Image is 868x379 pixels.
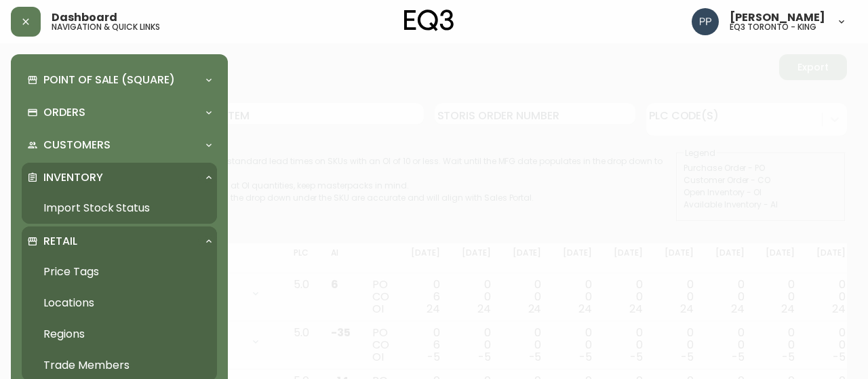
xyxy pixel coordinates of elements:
div: Inventory [22,163,217,193]
img: 93ed64739deb6bac3372f15ae91c6632 [692,8,719,35]
p: Retail [43,234,77,249]
p: Inventory [43,170,103,185]
h5: eq3 toronto - king [730,23,816,31]
div: Point of Sale (Square) [22,65,217,95]
h5: navigation & quick links [52,23,160,31]
div: Orders [22,98,217,127]
a: Locations [22,287,217,319]
a: Price Tags [22,256,217,287]
img: logo [404,9,454,31]
a: Regions [22,319,217,350]
p: Orders [43,105,85,120]
span: Dashboard [52,12,117,23]
p: Point of Sale (Square) [43,73,175,87]
div: Customers [22,130,217,160]
div: Retail [22,226,217,256]
span: [PERSON_NAME] [730,12,825,23]
a: Import Stock Status [22,193,217,224]
p: Customers [43,138,111,153]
